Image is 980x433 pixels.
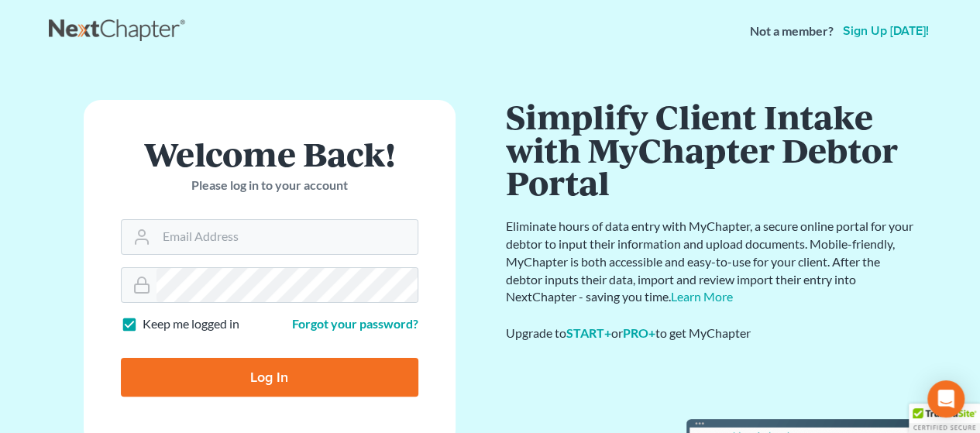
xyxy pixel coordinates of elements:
[566,325,611,340] a: START+
[671,289,733,304] a: Learn More
[143,315,239,333] label: Keep me logged in
[292,316,418,331] a: Forgot your password?
[121,358,418,397] input: Log In
[506,325,916,342] div: Upgrade to or to get MyChapter
[840,25,932,37] a: Sign up [DATE]!
[156,220,418,254] input: Email Address
[623,325,655,340] a: PRO+
[750,22,834,40] strong: Not a member?
[506,218,916,306] p: Eliminate hours of data entry with MyChapter, a secure online portal for your debtor to input the...
[909,404,980,433] div: TrustedSite Certified
[927,380,965,418] div: Open Intercom Messenger
[121,137,418,170] h1: Welcome Back!
[506,100,916,199] h1: Simplify Client Intake with MyChapter Debtor Portal
[121,177,418,194] p: Please log in to your account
